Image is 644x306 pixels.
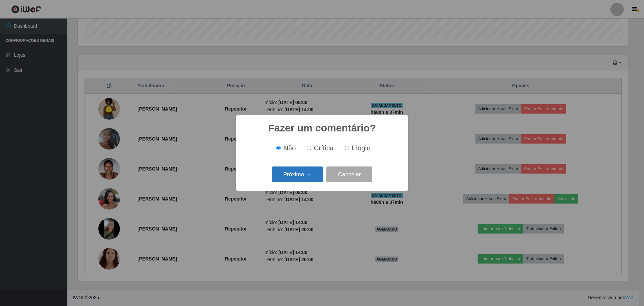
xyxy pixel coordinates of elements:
span: Elogio [352,144,371,152]
h2: Fazer um comentário? [268,122,376,134]
span: Crítica [314,144,334,152]
input: Elogio [345,146,349,150]
button: Próximo → [272,166,323,182]
span: Não [283,144,296,152]
button: Cancelar [326,166,372,182]
input: Crítica [307,146,311,150]
input: Não [276,146,281,150]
